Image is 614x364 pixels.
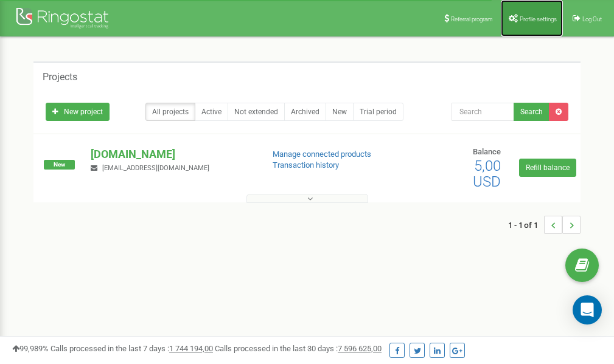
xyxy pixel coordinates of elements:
[473,157,501,190] span: 5,00 USD
[338,344,382,353] u: 7 596 625,00
[520,16,557,22] span: Profile settings
[215,344,382,353] span: Calls processed in the last 30 days :
[273,160,339,170] a: Transaction history
[44,160,75,170] span: New
[573,295,602,325] div: Open Intercom Messenger
[519,159,576,177] a: Refill balance
[284,103,326,121] a: Archived
[273,149,371,159] a: Manage connected products
[452,103,514,121] input: Search
[353,103,403,121] a: Trial period
[508,216,544,234] span: 1 - 1 of 1
[169,344,213,353] u: 1 744 194,00
[228,103,285,121] a: Not extended
[12,344,49,353] span: 99,989%
[102,164,209,172] span: [EMAIL_ADDRESS][DOMAIN_NAME]
[473,147,501,156] span: Balance
[514,103,549,121] button: Search
[43,72,77,83] h5: Projects
[451,16,493,22] span: Referral program
[508,204,581,246] nav: ...
[46,103,110,121] a: New project
[582,16,602,22] span: Log Out
[51,344,213,353] span: Calls processed in the last 7 days :
[91,146,253,162] p: [DOMAIN_NAME]
[326,103,354,121] a: New
[195,103,228,121] a: Active
[145,103,195,121] a: All projects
